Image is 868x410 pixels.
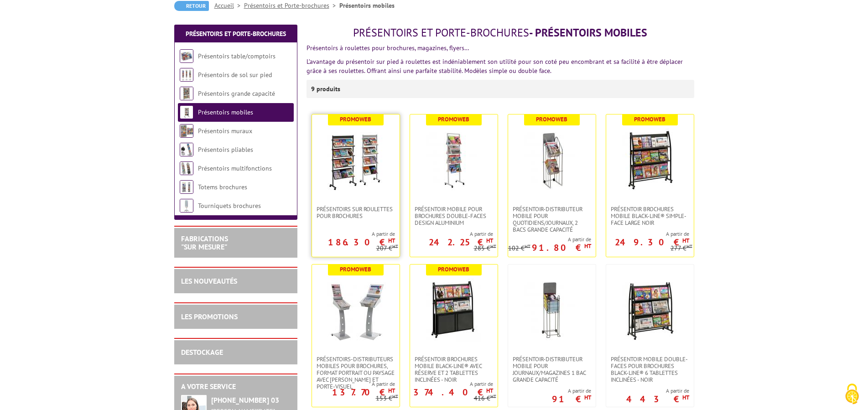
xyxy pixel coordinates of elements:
a: Présentoir mobile double-faces pour brochures Black-Line® 6 tablettes inclinées - NOIR [606,356,694,383]
a: Présentoirs table/comptoirs [198,52,275,60]
img: Présentoirs muraux [180,124,193,138]
a: FABRICATIONS"Sur Mesure" [181,234,228,251]
span: Présentoir Brochures mobile Black-Line® simple-face large noir [611,206,689,226]
a: Totems brochures [198,183,247,191]
a: Présentoirs de sol sur pied [198,71,272,79]
span: A partir de [606,230,689,238]
a: DESTOCKAGE [181,348,223,357]
span: Présentoirs sur roulettes pour brochures [317,206,395,219]
p: 137.70 € [332,389,395,395]
p: 277 € [670,245,692,252]
sup: HT [486,387,493,394]
p: 91.80 € [532,245,591,250]
a: Retour [174,1,209,11]
a: Présentoir-Distributeur mobile pour journaux/magazines 1 bac grande capacité [508,356,596,383]
sup: HT [584,394,591,401]
span: A partir de [626,387,689,394]
a: Présentoir brochures mobile Black-Line® avec réserve et 2 tablettes inclinées - NOIR [410,356,498,383]
span: A partir de [552,387,591,394]
a: Présentoirs mobiles [198,108,253,116]
img: Présentoir brochures mobile Black-Line® avec réserve et 2 tablettes inclinées - NOIR [426,278,481,342]
a: Présentoir Brochures mobile Black-Line® simple-face large noir [606,206,694,226]
img: Présentoir mobile double-faces pour brochures Black-Line® 6 tablettes inclinées - NOIR [618,278,682,342]
img: Présentoirs sur roulettes pour brochures [324,128,388,192]
b: Promoweb [340,265,371,273]
img: Cookies (fenêtre modale) [841,383,863,405]
sup: HT [682,394,689,401]
sup: HT [490,393,496,400]
strong: [PHONE_NUMBER] 03 [211,395,279,405]
li: Présentoirs mobiles [339,1,395,10]
img: Tourniquets brochures [180,199,193,213]
img: Totems brochures [180,180,193,194]
p: 249.30 € [615,239,689,245]
p: 242.25 € [429,239,493,245]
img: Présentoir-distributeur mobile pour quotidiens/journaux, 2 bacs grande capacité [520,128,584,192]
img: Présentoir-Distributeur mobile pour journaux/magazines 1 bac grande capacité [520,278,584,342]
b: Promoweb [634,115,665,123]
img: Présentoirs table/comptoirs [180,49,193,63]
sup: HT [682,237,689,244]
span: A partir de [312,230,395,238]
a: Tourniquets brochures [198,202,261,210]
a: LES PROMOTIONS [181,312,238,321]
a: Présentoirs et Porte-brochures [186,30,286,38]
sup: HT [392,243,398,249]
sup: HT [490,243,496,249]
img: Présentoirs pliables [180,143,193,156]
a: Présentoirs sur roulettes pour brochures [312,206,400,219]
p: Présentoirs à roulettes pour brochures, magazines, flyers… [307,43,694,52]
img: Présentoirs multifonctions [180,161,193,175]
b: Promoweb [536,115,567,123]
b: Promoweb [438,265,469,273]
sup: HT [388,387,395,394]
p: 102 € [508,245,530,252]
p: 416 € [474,395,496,402]
a: Présentoir mobile pour brochures double-faces Design aluminium [410,206,498,226]
a: Présentoirs grande capacité [198,89,275,98]
span: Présentoir mobile pour brochures double-faces Design aluminium [415,206,493,226]
img: Présentoirs mobiles [180,105,193,119]
a: Présentoirs muraux [198,127,252,135]
a: Présentoirs pliables [198,145,253,154]
sup: HT [584,242,591,250]
a: Présentoirs et Porte-brochures [244,1,339,10]
a: Accueil [214,1,244,10]
a: Présentoirs-distributeurs mobiles pour brochures, format portrait ou paysage avec [PERSON_NAME] e... [312,356,400,390]
span: Présentoir brochures mobile Black-Line® avec réserve et 2 tablettes inclinées - NOIR [415,356,493,383]
img: Présentoirs-distributeurs mobiles pour brochures, format portrait ou paysage avec capot et porte-... [324,278,388,342]
span: Présentoir-distributeur mobile pour quotidiens/journaux, 2 bacs grande capacité [513,206,591,233]
span: Présentoir-Distributeur mobile pour journaux/magazines 1 bac grande capacité [513,356,591,383]
img: Présentoirs grande capacité [180,87,193,100]
span: Présentoirs-distributeurs mobiles pour brochures, format portrait ou paysage avec [PERSON_NAME] e... [317,356,395,390]
span: A partir de [312,380,395,388]
p: 91 € [552,396,591,402]
a: Présentoir-distributeur mobile pour quotidiens/journaux, 2 bacs grande capacité [508,206,596,233]
h1: - Présentoirs mobiles [307,27,694,39]
span: A partir de [410,230,493,238]
button: Cookies (fenêtre modale) [836,379,868,410]
a: Présentoirs multifonctions [198,164,272,172]
span: A partir de [508,236,591,243]
sup: HT [392,393,398,400]
img: Présentoirs de sol sur pied [180,68,193,82]
sup: HT [525,243,530,249]
p: 9 produits [311,80,345,98]
img: Présentoir Brochures mobile Black-Line® simple-face large noir [618,128,682,192]
p: L’avantage du présentoir sur pied à roulettes est indéniablement son utilité pour son coté peu en... [307,57,694,75]
a: LES NOUVEAUTÉS [181,276,237,285]
p: 285 € [474,245,496,252]
p: 153 € [376,395,398,402]
h2: A votre service [181,383,291,391]
p: 207 € [376,245,398,252]
p: 443 € [626,396,689,402]
p: 374.40 € [413,389,493,395]
img: Présentoir mobile pour brochures double-faces Design aluminium [422,128,486,192]
span: A partir de [410,380,493,388]
p: 186.30 € [328,239,395,245]
sup: HT [486,237,493,244]
sup: HT [686,243,692,249]
sup: HT [388,237,395,244]
b: Promoweb [438,115,469,123]
b: Promoweb [340,115,371,123]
